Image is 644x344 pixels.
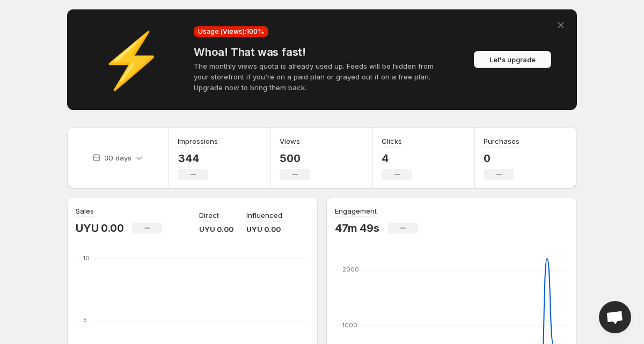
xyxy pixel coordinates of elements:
p: 500 [280,152,310,165]
p: 30 days [104,152,131,163]
p: 0 [484,152,519,165]
span: Let's upgrade [489,54,536,65]
p: 344 [178,152,218,165]
div: Open chat [599,301,631,333]
h3: Views [280,136,300,147]
text: 5 [83,316,87,324]
h3: Purchases [484,136,519,147]
text: 2000 [342,266,359,273]
h3: Sales [76,206,94,216]
div: Usage (Views): 100 % [194,26,268,37]
p: 47m 49s [335,222,379,235]
p: UYU 0.00 [76,222,123,235]
h3: Clicks [382,136,402,147]
p: UYU 0.00 [246,224,282,235]
button: Dismiss alert [553,18,568,33]
p: UYU 0.00 [199,224,233,235]
div: ⚡ [78,54,185,65]
text: 1000 [342,321,357,329]
button: Let's upgrade [474,51,551,68]
p: Direct [199,210,219,221]
h3: Impressions [178,136,218,147]
p: The monthly views quota is already used up. Feeds will be hidden from your storefront if you're o... [194,61,450,93]
text: 10 [83,254,90,262]
h4: Whoa! That was fast! [194,46,450,58]
p: 4 [382,152,412,165]
h3: Engagement [335,206,377,216]
p: Influenced [246,210,282,221]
